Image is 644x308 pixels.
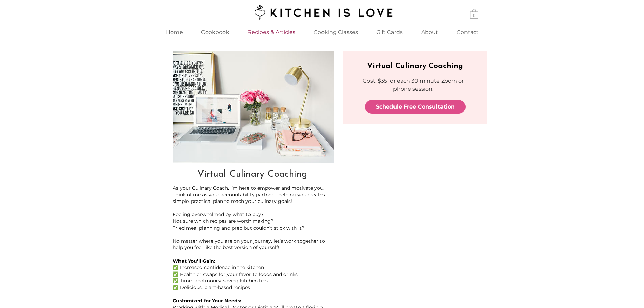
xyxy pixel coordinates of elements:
a: Gift Cards [367,25,412,40]
a: Schedule Free Consultation [365,100,466,114]
span: Schedule Free Consultation [376,103,455,111]
p: Recipes & Articles [244,25,299,40]
span: As your Culinary Coach, I’m here to empower and motivate you. Think of me as your accountability ... [173,185,327,204]
span: No matter where you are on your journey, let’s work together to help you feel like the best versi... [173,238,325,251]
a: Home [157,25,192,40]
p: Home [163,25,186,40]
a: Cart with 0 items [470,8,478,19]
span: Customized for Your Needs: [173,298,241,304]
span: Virtual Culinary Coaching [367,62,463,70]
a: Recipes & Articles [238,25,305,40]
p: Contact [453,25,482,40]
text: 0 [473,13,475,18]
p: Gift Cards [373,25,406,40]
span: Virtual Culinary Coaching [197,170,307,179]
div: Cooking Classes [305,25,367,40]
p: Cost: $35 for each 30 minute Zoom or phone session. [361,77,466,93]
a: Cookbook [192,25,238,40]
p: Cooking Classes [310,25,361,40]
p: Cookbook [198,25,233,40]
p: ​​​ [361,93,466,100]
span: What You’ll Gain: [173,258,215,264]
nav: Site [157,25,488,40]
a: About [412,25,448,40]
span: ✅ Increased confidence in the kitchen ✅ Healthier swaps for your favorite foods and drinks ✅ Time... [173,264,298,290]
a: Contact [448,25,488,40]
img: Image by Arnel Hasanovic [173,51,334,163]
p: About [418,25,442,40]
img: Kitchen is Love logo [250,4,394,21]
span: Feeling overwhelmed by what to buy? Not sure which recipes are worth making? Tried meal planning ... [173,211,304,231]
